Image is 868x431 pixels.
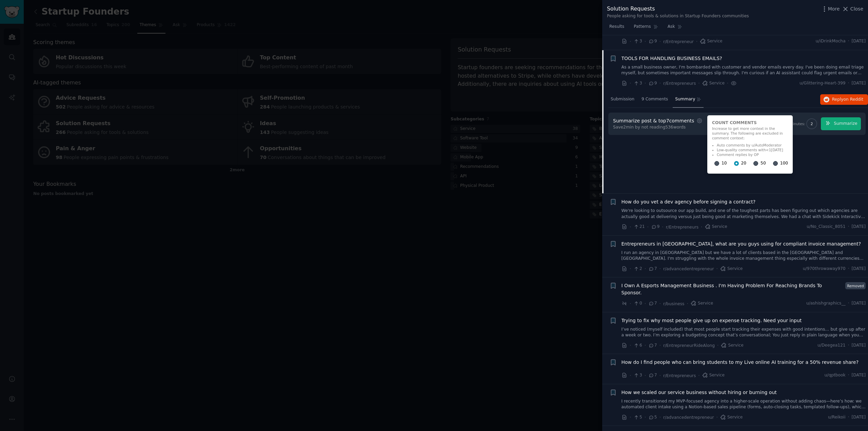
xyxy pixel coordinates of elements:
[821,5,840,13] button: More
[622,55,722,62] a: TOOLS FOR HANDLING BUSINESS EMAILS?
[717,143,788,148] li: Auto comments by u/AutoModerator
[852,80,866,86] span: [DATE]
[611,96,634,102] span: Submission
[622,282,843,296] a: I Own A Esports Management Business . I'm Having Problem For Reaching Brands To Sponsor.
[698,80,699,87] span: ·
[648,266,657,272] span: 7
[696,38,697,45] span: ·
[607,21,627,35] a: Results
[659,414,661,421] span: ·
[645,300,646,307] span: ·
[659,300,661,307] span: ·
[852,224,866,230] span: [DATE]
[845,282,866,289] span: Removed
[665,21,685,35] a: Ask
[634,24,651,30] span: Patterns
[807,224,845,230] span: u/No_Classic_8051
[622,240,861,248] a: Entrepreneurs in [GEOGRAPHIC_DATA], what are you guys using for compliant invoice management?
[666,225,698,230] span: r/Entrepreneurs
[633,342,642,349] span: 6
[633,80,642,86] span: 3
[633,372,642,378] span: 3
[712,126,788,140] div: Increase to get more context in the summary. The following are excluded in comment context:
[633,300,642,307] span: 0
[828,5,840,13] span: More
[852,372,866,378] span: [DATE]
[648,80,657,86] span: 9
[648,300,657,307] span: 7
[842,5,863,13] button: Close
[642,96,668,102] span: 9 Comments
[663,267,714,271] span: r/advancedentrepreneur
[720,266,743,272] span: Service
[631,21,660,35] a: Patterns
[630,38,631,45] span: ·
[702,80,725,86] span: Service
[622,359,859,366] a: How do I find people who can bring students to my Live online AI training for a 50% revenue share?
[663,373,696,378] span: r/Entrepreneurs
[662,223,663,231] span: ·
[659,342,661,349] span: ·
[848,300,849,307] span: ·
[659,265,661,272] span: ·
[609,24,624,30] span: Results
[691,300,713,307] span: Service
[817,342,846,349] span: u/Deegea121
[630,300,631,307] span: ·
[727,80,728,87] span: ·
[825,372,846,378] span: u/qptbook
[659,80,661,87] span: ·
[852,414,866,420] span: [DATE]
[722,160,727,166] span: 10
[844,97,863,102] span: on Reddit
[645,342,646,349] span: ·
[687,300,688,307] span: ·
[848,80,849,86] span: ·
[622,317,802,324] span: Trying to fix why most people give up on expense tracking. Need your input
[630,265,631,272] span: ·
[820,94,868,105] button: Replyon Reddit
[716,414,718,421] span: ·
[622,198,756,205] a: How do you vet a dev agency before signing a contract?
[651,224,659,230] span: 9
[633,38,642,44] span: 3
[622,208,866,220] a: We're looking to outsource our app build, and one of the toughest parts has been figuring out whi...
[852,38,866,44] span: [DATE]
[630,223,631,231] span: ·
[828,414,846,420] span: u/Reikoii
[800,80,846,86] span: u/Glittering-Heart-399
[716,265,718,272] span: ·
[633,266,642,272] span: 2
[607,5,749,13] div: Solution Requests
[630,414,631,421] span: ·
[712,120,788,126] div: Count Comments
[645,265,646,272] span: ·
[705,224,727,230] span: Service
[648,342,657,349] span: 7
[630,372,631,379] span: ·
[816,38,846,44] span: u/iDrinkMocha
[834,121,857,127] span: Summarize
[852,300,866,307] span: [DATE]
[848,342,849,349] span: ·
[848,266,849,272] span: ·
[663,301,685,306] span: r/business
[675,96,695,102] span: Summary
[741,160,747,166] span: 20
[645,414,646,421] span: ·
[850,5,863,13] span: Close
[785,121,805,126] div: AI Minutes:
[663,343,715,348] span: r/EntrepreneurRideAlong
[645,80,646,87] span: ·
[622,389,777,396] span: How we scaled our service business without hiring or burning out
[717,342,718,349] span: ·
[806,300,846,307] span: u/ashishgraphics__
[848,414,849,420] span: ·
[663,415,714,420] span: r/advancedentrepreneur
[848,372,849,378] span: ·
[720,414,743,420] span: Service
